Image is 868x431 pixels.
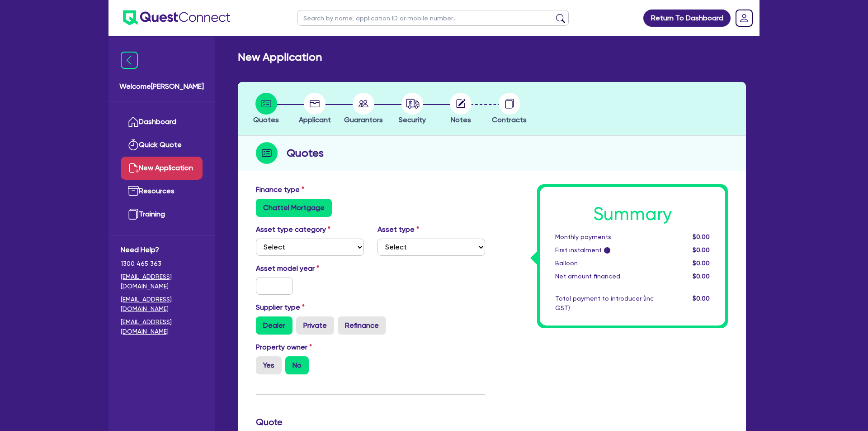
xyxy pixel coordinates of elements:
a: Training [121,203,203,226]
h2: Quotes [287,145,324,161]
img: icon-menu-close [121,52,138,69]
img: quick-quote [128,139,139,150]
a: [EMAIL_ADDRESS][DOMAIN_NAME] [121,295,203,314]
span: $0.00 [693,273,710,280]
div: Total payment to introducer (inc GST) [548,294,660,313]
label: Asset model year [249,263,371,274]
h2: New Application [238,51,322,64]
a: Dashboard [121,110,203,134]
input: Search by name, application ID or mobile number... [297,10,569,26]
img: resources [128,186,139,196]
a: Return To Dashboard [643,10,731,27]
label: No [285,356,309,374]
h1: Summary [555,203,710,225]
a: [EMAIL_ADDRESS][DOMAIN_NAME] [121,272,203,291]
a: New Application [121,157,203,180]
span: Applicant [299,115,331,124]
div: Balloon [548,259,660,268]
label: Yes [256,356,282,374]
img: step-icon [256,142,278,164]
img: training [128,209,139,220]
div: First instalment [548,245,660,255]
span: 1300 465 363 [121,259,203,268]
label: Finance type [256,184,304,195]
span: Need Help? [121,244,203,255]
span: Security [399,115,426,124]
label: Chattel Mortgage [256,199,332,217]
label: Asset type [377,224,419,235]
div: Monthly payments [548,232,660,242]
a: [EMAIL_ADDRESS][DOMAIN_NAME] [121,317,203,336]
label: Property owner [256,342,312,353]
label: Asset type category [256,224,330,235]
a: Dropdown toggle [732,6,756,30]
h3: Quote [256,417,485,427]
span: $0.00 [693,233,710,240]
img: new-application [128,163,139,173]
span: $0.00 [693,295,710,302]
label: Refinance [338,316,386,335]
span: Guarantors [344,115,383,124]
span: $0.00 [693,246,710,254]
label: Private [296,316,334,335]
span: Contracts [492,115,527,124]
a: Quick Quote [121,134,203,157]
span: Welcome [PERSON_NAME] [119,81,204,92]
label: Supplier type [256,302,305,313]
img: quest-connect-logo-blue [123,10,230,25]
span: i [604,247,610,254]
span: Quotes [253,115,279,124]
a: Resources [121,180,203,203]
span: Notes [451,115,471,124]
label: Dealer [256,316,292,335]
span: $0.00 [693,259,710,267]
div: Net amount financed [548,272,660,281]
